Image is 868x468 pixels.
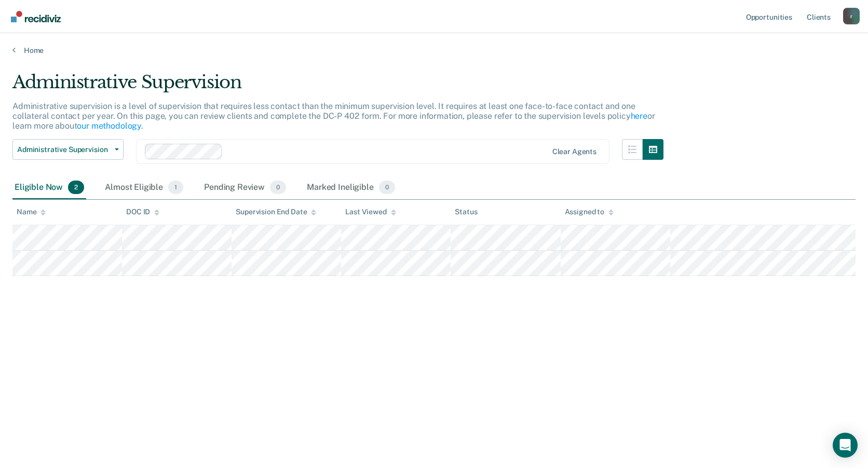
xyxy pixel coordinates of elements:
button: Profile dropdown button [843,8,860,24]
div: Pending Review0 [202,176,288,199]
div: Name [17,208,46,216]
div: Eligible Now2 [12,176,86,199]
a: here [631,111,647,121]
span: 2 [68,181,84,194]
span: 0 [379,181,395,194]
div: DOC ID [126,208,159,216]
div: Almost Eligible1 [103,176,185,199]
div: Supervision End Date [236,208,316,216]
span: 0 [270,181,286,194]
div: Open Intercom Messenger [833,433,858,458]
div: Administrative Supervision [12,72,663,101]
div: Status [455,208,477,216]
div: Clear agents [552,147,596,156]
img: Recidiviz [11,11,61,22]
a: Home [12,46,856,55]
div: r [843,8,860,24]
span: 1 [168,181,183,194]
div: Last Viewed [345,208,396,216]
span: Administrative Supervision [17,145,111,154]
button: Administrative Supervision [12,139,124,160]
div: Marked Ineligible0 [305,176,397,199]
a: our methodology [77,121,141,131]
div: Assigned to [565,208,614,216]
p: Administrative supervision is a level of supervision that requires less contact than the minimum ... [12,101,655,131]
